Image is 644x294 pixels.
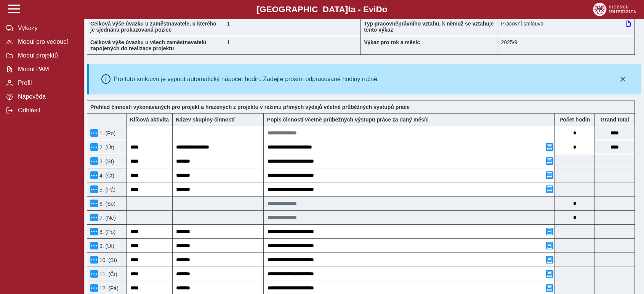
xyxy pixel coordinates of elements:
img: logo_web_su.png [593,3,636,16]
span: 9. (Út) [98,243,114,249]
span: Modul projektů [16,52,77,59]
span: 8. (Po) [98,229,115,235]
span: 1. (Po) [98,130,115,136]
button: Menu [90,256,98,264]
button: Přidat poznámku [546,143,553,151]
button: Menu [90,171,98,179]
span: 11. (Čt) [98,271,117,277]
div: 1 [224,36,361,55]
b: Typ pracovněprávního vztahu, k němuž se vztahuje tento výkaz [364,21,494,33]
span: 5. (Pá) [98,187,115,193]
span: Modul PAM [16,66,77,73]
b: Název skupiny činností [176,117,235,123]
span: Výkazy [16,25,77,32]
span: Odhlásit [16,107,77,114]
b: [GEOGRAPHIC_DATA] a - Evi [23,5,621,14]
button: Menu [90,242,98,249]
button: Menu [90,185,98,193]
button: Přidat poznámku [546,228,553,235]
button: Přidat poznámku [546,256,553,264]
span: 7. (Ne) [98,215,116,221]
button: Menu [90,157,98,165]
button: Menu [90,270,98,278]
div: 2025/9 [498,36,635,55]
button: Menu [90,228,98,235]
span: 4. (Čt) [98,173,114,179]
span: D [376,5,382,14]
span: Nápověda [16,93,77,100]
b: Klíčová aktivita [130,117,169,123]
div: Pracovní smlouva [498,17,635,36]
span: 6. (So) [98,201,115,207]
button: Menu [90,200,98,207]
button: Přidat poznámku [546,171,553,179]
button: Menu [90,143,98,151]
b: Suma za den přes všechny výkazy [595,117,634,123]
span: Modul pro vedoucí [16,38,77,45]
span: 10. (St) [98,257,117,263]
button: Přidat poznámku [546,157,553,165]
button: Menu [90,214,98,221]
button: Menu [90,129,98,137]
b: Celková výše úvazku u zaměstnavatele, u kterého je sjednána prokazovaná pozice [90,21,216,33]
b: Počet hodin [555,117,594,123]
button: Přidat poznámku [546,242,553,249]
b: Celková výše úvazku u všech zaměstnavatelů zapojených do realizace projektu [90,39,206,51]
span: o [382,5,388,14]
span: 12. (Pá) [98,285,119,291]
span: 2. (Út) [98,144,114,150]
button: Přidat poznámku [546,270,553,278]
b: Přehled činností vykonávaných pro projekt a hrazených z projektu v režimu přímých výdajů včetně p... [90,104,410,110]
button: Menu [90,284,98,292]
div: 1 [224,17,361,36]
button: Přidat poznámku [546,185,553,193]
span: Profil [16,80,77,86]
span: t [348,5,351,14]
span: 3. (St) [98,158,114,165]
div: Pro tuto smlouvu je vypnut automatický nápočet hodin. Zadejte prosím odpracované hodiny ručně. [114,76,379,83]
b: Výkaz pro rok a měsíc [364,39,420,45]
b: Popis činností včetně průbežných výstupů práce za daný měsíc [267,117,428,123]
button: Přidat poznámku [546,284,553,292]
